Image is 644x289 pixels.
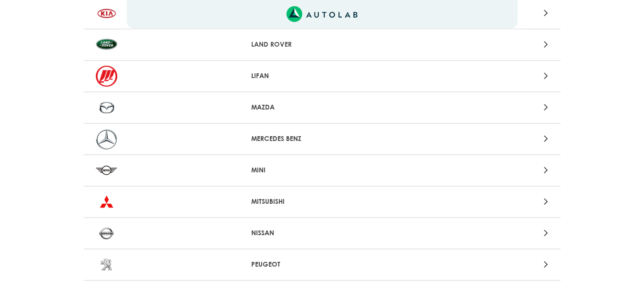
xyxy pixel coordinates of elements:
[251,134,393,144] p: MERCEDES BENZ
[251,197,393,207] p: MITSUBISHI
[251,102,393,112] p: MAZDA
[96,66,117,87] img: LIFAN
[286,9,358,18] a: Link al sitio de autolab
[96,223,117,244] img: NISSAN
[96,129,117,149] img: MERCEDES BENZ
[96,34,117,55] img: LAND ROVER
[96,254,117,275] img: PEUGEOT
[96,97,117,118] img: MAZDA
[96,160,117,181] img: MINI
[96,3,117,24] img: KIA
[251,228,393,238] p: NISSAN
[251,259,393,269] p: PEUGEOT
[251,40,393,50] p: LAND ROVER
[251,165,393,175] p: MINI
[251,71,393,81] p: LIFAN
[96,191,117,212] img: MITSUBISHI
